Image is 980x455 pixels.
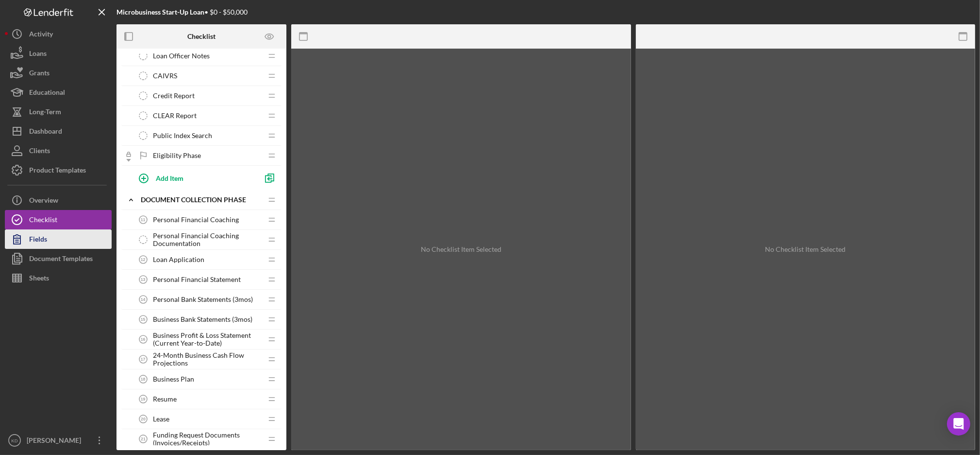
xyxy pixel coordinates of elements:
[141,277,146,282] tspan: 13
[141,217,146,222] tspan: 11
[5,249,112,268] button: Document Templates
[153,415,169,423] span: Lease
[153,52,210,60] span: Loan Officer Notes
[947,412,970,436] div: Open Intercom Messenger
[5,191,112,210] button: Overview
[153,152,201,159] span: Eligibility Phase
[24,431,87,453] div: [PERSON_NAME]
[153,72,177,80] span: CAIVRS
[156,169,183,187] div: Add Item
[5,210,112,229] button: Checklist
[141,377,146,382] tspan: 18
[141,196,262,204] div: Document Collection Phase
[187,33,216,40] b: Checklist
[141,417,146,421] tspan: 20
[5,431,112,450] button: KD[PERSON_NAME]
[153,431,262,447] span: Funding Request Documents (Invoices/Receipts)
[29,24,53,46] div: Activity
[5,83,112,102] button: Educational
[141,257,146,262] tspan: 12
[29,268,49,290] div: Sheets
[29,160,86,182] div: Product Templates
[5,160,112,180] button: Product Templates
[259,26,281,48] button: Preview as
[153,112,197,120] span: CLEAR Report
[153,216,239,224] span: Personal Financial Coaching
[141,317,146,322] tspan: 15
[141,337,146,342] tspan: 16
[131,168,257,188] button: Add Item
[29,102,61,124] div: Long-Term
[141,437,146,441] tspan: 21
[116,8,248,16] div: • $0 - $50,000
[29,249,93,271] div: Document Templates
[11,438,17,443] text: KD
[141,397,146,402] tspan: 19
[5,229,112,249] button: Fields
[29,122,62,143] div: Dashboard
[153,315,252,323] span: Business Bank Statements (3mos)
[153,232,262,247] span: Personal Financial Coaching Documentation
[153,276,241,283] span: Personal Financial Statement
[5,122,112,141] button: Dashboard
[141,297,146,302] tspan: 14
[5,24,112,44] button: Activity
[153,92,195,100] span: Credit Report
[153,132,212,140] span: Public Index Search
[29,83,65,105] div: Educational
[29,141,50,163] div: Clients
[29,191,58,212] div: Overview
[153,332,262,347] span: Business Profit & Loss Statement (Current Year-to-Date)
[153,375,194,383] span: Business Plan
[29,210,57,232] div: Checklist
[153,351,262,367] span: 24-Month Business Cash Flow Projections
[153,256,204,263] span: Loan Application
[141,357,146,362] tspan: 17
[153,296,253,303] span: Personal Bank Statements (3mos)
[5,44,112,63] button: Loans
[5,102,112,122] button: Long-Term
[421,245,501,253] div: No Checklist Item Selected
[116,8,204,16] b: Microbusiness Start-Up Loan
[5,63,112,83] button: Grants
[765,245,846,253] div: No Checklist Item Selected
[29,229,47,251] div: Fields
[29,63,50,85] div: Grants
[5,268,112,288] button: Sheets
[5,141,112,160] button: Clients
[153,395,177,403] span: Resume
[29,44,47,66] div: Loans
